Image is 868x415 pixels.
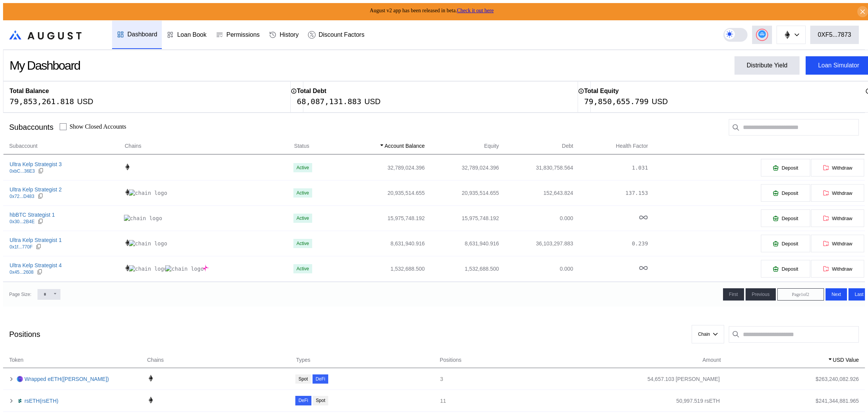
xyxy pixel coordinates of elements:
[573,180,648,206] td: 137.153
[384,142,425,150] span: Account Balance
[124,215,162,222] img: chain logo
[810,26,859,44] button: 0XF5...7873
[112,21,162,49] a: Dashboard
[499,256,573,281] td: 0.000
[10,186,62,193] div: Ultra Kelp Strategist 2
[10,211,55,218] div: hbBTC Strategist 1
[335,155,425,180] td: 32,789,024.396
[335,206,425,231] td: 15,975,748.192
[499,206,573,231] td: 0.000
[264,21,303,49] a: History
[147,375,154,382] img: chain logo
[24,376,109,382] a: Wrapped eETH([PERSON_NAME])
[782,241,798,247] span: Deposit
[734,56,800,75] button: Distribute Yield
[616,142,648,150] span: Health Factor
[457,8,493,13] a: Check it out here
[782,266,798,272] span: Deposit
[832,216,852,221] span: Withdraw
[692,325,724,343] button: Chain
[782,190,798,196] span: Deposit
[761,209,810,227] button: Deposit
[752,292,770,297] span: Previous
[297,88,326,95] h2: Total Debt
[9,330,40,339] div: Positions
[10,244,33,250] div: 0x1f...770F
[124,265,131,271] img: chain logo
[499,155,573,180] td: 31,830,758.564
[761,158,810,177] button: Deposit
[747,62,788,69] div: Distribute Yield
[647,376,720,382] div: 54,657.103 [PERSON_NAME]
[129,190,167,196] img: chain logo
[425,231,499,256] td: 8,631,940.916
[425,256,499,281] td: 1,532,688.500
[832,266,852,272] span: Withdraw
[296,216,309,221] div: Active
[832,292,841,297] span: Next
[202,265,209,271] img: chain logo
[440,356,462,364] span: Positions
[316,398,326,403] div: Spot
[9,292,31,297] div: Page Size:
[226,31,260,38] div: Permissions
[147,397,154,404] img: chain logo
[319,31,365,38] div: Discount Factors
[832,165,852,171] span: Withdraw
[811,234,865,253] button: Withdraw
[10,270,34,275] div: 0x45...2608
[832,241,852,247] span: Withdraw
[124,163,131,170] img: chain logo
[10,59,80,73] div: My Dashboard
[484,142,499,150] span: Equity
[129,240,167,247] img: chain logo
[125,142,142,150] span: Chains
[10,237,62,243] div: Ultra Kelp Strategist 1
[298,376,308,382] div: Spot
[573,231,648,256] td: 0.239
[855,292,863,297] span: Last
[10,219,34,224] div: 0x30...2B4E
[296,356,310,364] span: Types
[177,31,207,38] div: Loan Book
[296,190,309,196] div: Active
[425,155,499,180] td: 32,789,024.396
[316,376,325,382] div: DeFi
[425,206,499,231] td: 15,975,748.192
[24,397,59,404] a: rsETH(rsETH)
[499,180,573,206] td: 152,643.824
[335,231,425,256] td: 8,631,940.916
[723,288,744,301] button: First
[9,123,54,132] div: Subaccounts
[702,356,721,364] span: Amount
[165,265,204,272] img: chain logo
[811,184,865,202] button: Withdraw
[833,356,859,364] span: USD Value
[297,97,362,106] div: 68,087,131.883
[10,262,62,269] div: Ultra Kelp Strategist 4
[9,142,37,150] span: Subaccount
[147,356,164,364] span: Chains
[792,292,809,297] span: Page 1 of 2
[562,142,573,150] span: Debt
[124,239,131,246] img: chain logo
[698,332,710,337] span: Chain
[162,21,211,49] a: Loan Book
[17,376,23,382] img: weETH.png
[584,97,649,106] div: 79,850,655.799
[811,209,865,227] button: Withdraw
[370,8,494,13] span: August v2 app has been released in beta.
[10,97,74,106] div: 79,853,261.818
[280,31,299,38] div: History
[832,190,852,196] span: Withdraw
[818,31,851,38] div: 0XF5...7873
[77,97,93,106] div: USD
[294,142,309,150] span: Status
[746,288,776,301] button: Previous
[818,62,859,69] div: Loan Simulator
[811,158,865,177] button: Withdraw
[676,397,720,404] div: 50,997.519 rsETH
[335,180,425,206] td: 20,935,514.655
[729,292,738,297] span: First
[127,31,157,38] div: Dashboard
